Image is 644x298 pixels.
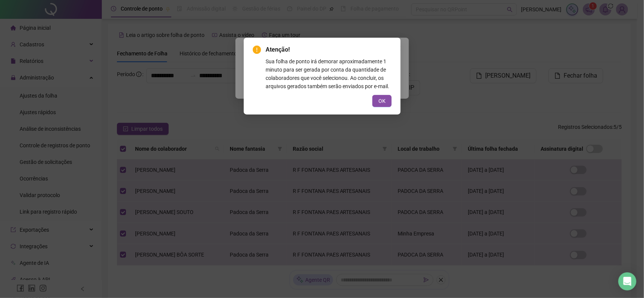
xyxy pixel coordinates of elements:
[266,45,392,54] span: Atenção!
[253,46,261,54] span: exclamation-circle
[266,57,392,90] div: Sua folha de ponto irá demorar aproximadamente 1 minuto para ser gerada por conta da quantidade d...
[618,272,636,290] div: Open Intercom Messenger
[378,97,386,105] span: OK
[372,95,392,107] button: OK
